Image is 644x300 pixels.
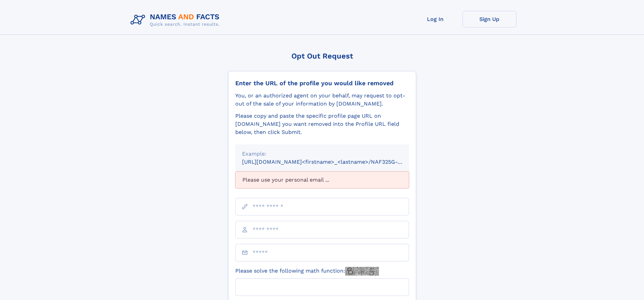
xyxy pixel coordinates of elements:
a: Log In [408,11,462,27]
div: Please copy and paste the specific profile page URL on [DOMAIN_NAME] you want removed into the Pr... [235,112,409,136]
div: Enter the URL of the profile you would like removed [235,79,409,87]
a: Sign Up [462,11,517,27]
div: Opt Out Request [228,52,416,60]
div: Example: [242,150,402,158]
label: Please solve the following math function: [235,267,379,276]
small: [URL][DOMAIN_NAME]<firstname>_<lastname>/NAF325G-xxxxxxxx [242,159,422,165]
img: Logo Names and Facts [128,11,225,29]
div: You, or an authorized agent on your behalf, may request to opt-out of the sale of your informatio... [235,92,409,108]
div: Please use your personal email ... [235,171,409,188]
